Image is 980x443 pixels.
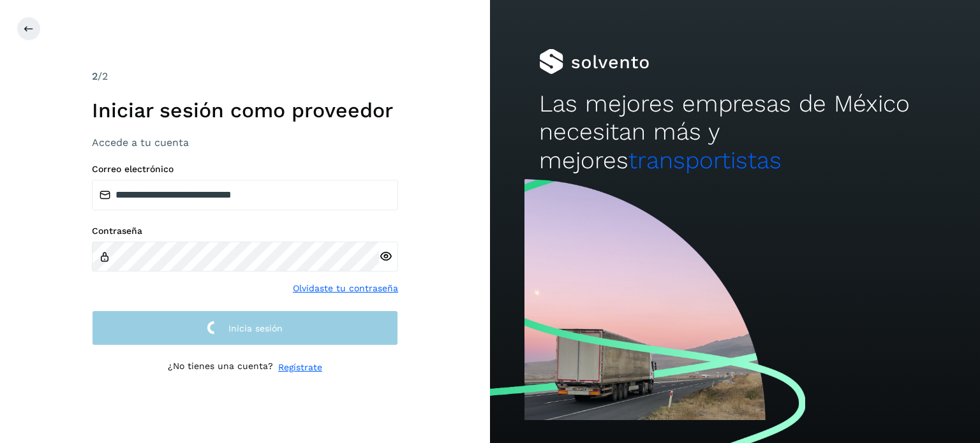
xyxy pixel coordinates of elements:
span: 2 [92,70,98,82]
a: Regístrate [278,361,322,374]
label: Contraseña [92,226,398,236]
h2: Las mejores empresas de México necesitan más y mejores [539,90,931,175]
p: ¿No tienes una cuenta? [168,361,273,374]
span: Inicia sesión [228,324,283,333]
a: Olvidaste tu contraseña [293,282,398,295]
span: transportistas [628,147,782,174]
label: Correo electrónico [92,164,398,175]
h3: Accede a tu cuenta [92,136,398,149]
button: Inicia sesión [92,310,398,345]
div: /2 [92,69,398,84]
h1: Iniciar sesión como proveedor [92,98,398,122]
